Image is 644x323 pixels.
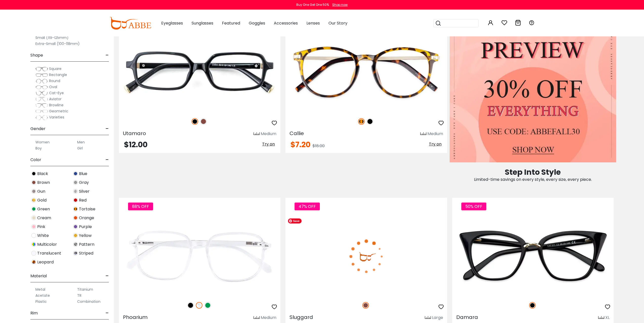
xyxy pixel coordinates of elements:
label: Extra-Small (100-118mm) [35,41,80,47]
span: Geometric [49,109,68,114]
span: Accessories [274,20,298,26]
img: abbeglasses.com [110,17,151,30]
span: Eyeglasses [161,20,183,26]
img: White [31,233,36,238]
img: Yellow [73,233,78,238]
img: Black [187,302,194,309]
span: Pink [37,224,45,230]
img: Cat-Eye.png [35,91,48,96]
img: Varieties.png [35,115,48,120]
img: Silver [73,189,78,194]
span: Save [288,218,302,223]
span: Yellow [79,233,92,239]
span: White [37,233,49,239]
span: Blue [79,171,87,177]
label: Girl [77,145,83,151]
span: Oval [49,84,57,89]
img: Purple [73,224,78,229]
label: Combination [77,299,100,305]
img: Cream [31,215,36,220]
span: $7.20 [290,139,310,150]
span: Rectangle [49,72,67,77]
img: size ruler [254,132,260,136]
span: Purple [79,224,92,230]
img: Red [73,198,78,203]
img: Gray [73,180,78,185]
span: $12.00 [124,139,148,150]
label: Boy [35,145,42,151]
img: Gun [31,189,36,194]
img: size ruler [420,132,426,136]
div: Shop now [332,3,348,7]
img: Black Damara - Acetate,Metal ,Universal Bridge Fit [452,216,614,296]
span: Striped [79,250,93,256]
div: XL [605,315,610,321]
div: Medium [261,315,276,321]
img: Black [192,118,198,125]
span: Phoarium [123,314,148,321]
span: 50% OFF [461,203,486,210]
span: Gray [79,180,89,186]
img: Rectangle.png [35,72,48,78]
span: Pattern [79,241,94,247]
span: Our Story [328,20,347,26]
div: Large [432,315,443,321]
span: Browline [49,103,64,108]
span: Red [79,197,87,203]
span: Color [30,154,41,166]
div: Medium [427,131,443,137]
img: Pattern [73,242,78,247]
img: Fclear Phoarium - Plastic ,Universal Bridge Fit [119,216,280,296]
span: Rim [30,307,38,319]
label: Acetate [35,292,50,299]
span: Varieties [49,115,64,120]
label: Titanium [77,286,93,292]
img: Multicolor [31,242,36,247]
span: Cat-Eye [49,90,64,95]
img: Square.png [35,66,48,71]
img: Black Utamaro - TR ,Universal Bridge Fit [119,32,280,113]
span: Lenses [306,20,320,26]
img: Striped [73,251,78,256]
span: Step Into Style [505,167,561,178]
span: Shape [30,49,43,61]
label: Metal [35,286,45,292]
span: Round [49,78,60,83]
label: Women [35,139,50,145]
span: Try on [429,141,442,147]
img: Pink [31,224,36,229]
img: Green [204,302,211,309]
span: Damara [456,314,478,321]
img: Orange [73,215,78,220]
span: 88% OFF [128,203,153,210]
img: Green [31,207,36,211]
span: Leopard [37,259,54,265]
span: Aviator [49,96,61,102]
span: 47% OFF [295,203,320,210]
img: Geometric.png [35,109,48,114]
img: Tortoise Callie - Combination ,Universal Bridge Fit [285,32,447,113]
img: Translucent [31,251,36,256]
span: Tortoise [79,206,95,212]
div: Medium [261,131,276,137]
span: Goggles [249,20,265,26]
img: Brown Sluggard - TR ,Universal Bridge Fit [285,216,447,296]
img: Clear [196,302,202,309]
span: Limited-time savings on every style, every size, every piece. [474,177,592,182]
a: Shop now [330,3,348,7]
span: Square [49,66,61,71]
span: Cream [37,215,51,221]
span: - [106,154,109,166]
span: Utamaro [123,130,146,137]
img: Leopard [31,260,36,264]
img: Gold [31,198,36,203]
img: Fall Fashion Sale [450,14,616,162]
span: Gender [30,123,46,135]
span: Sunglasses [192,20,213,26]
span: Gun [37,188,45,194]
span: Featured [222,20,240,26]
